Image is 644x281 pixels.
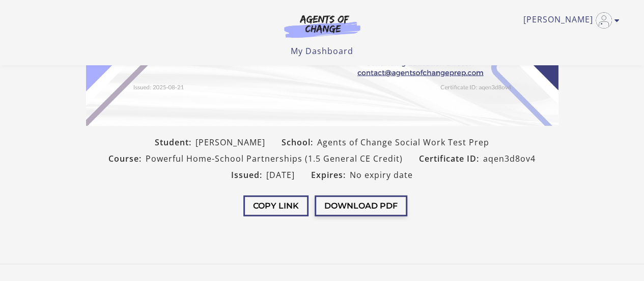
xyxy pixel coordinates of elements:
span: Powerful Home-School Partnerships (1.5 General CE Credit) [146,152,403,165]
span: No expiry date [350,169,413,181]
span: [DATE] [266,169,295,181]
button: Download PDF [315,195,407,216]
span: Student: [155,136,195,148]
span: [PERSON_NAME] [195,136,265,148]
span: aqen3d8ov4 [483,152,536,165]
button: Copy Link [243,195,309,216]
a: My Dashboard [291,45,353,57]
span: Issued: [231,169,266,181]
span: Course: [108,152,146,165]
span: Certificate ID: [419,152,483,165]
a: Toggle menu [523,12,614,29]
span: Expires: [311,169,350,181]
img: Agents of Change Logo [273,14,371,38]
span: Agents of Change Social Work Test Prep [317,136,489,148]
span: School: [282,136,317,148]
